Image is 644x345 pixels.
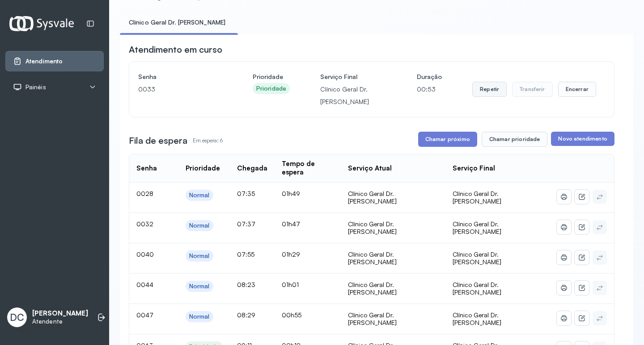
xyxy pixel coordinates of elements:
span: Painéis [25,83,46,91]
div: Chegada [237,164,267,173]
span: 07:37 [237,220,255,228]
span: Clínico Geral Dr. [PERSON_NAME] [453,281,501,296]
span: Atendimento [25,58,63,65]
p: 0033 [138,83,222,96]
span: 01h01 [282,281,299,288]
p: Atendente [32,318,88,325]
div: Clínico Geral Dr. [PERSON_NAME] [348,190,438,205]
div: Normal [189,283,210,290]
a: Atendimento [13,57,96,66]
span: 00h55 [282,311,301,319]
span: 01h49 [282,190,300,197]
div: Normal [189,313,210,320]
h3: Fila de espera [129,134,187,147]
a: Clínico Geral Dr. [PERSON_NAME] [120,15,234,30]
h4: Prioridade [253,71,290,83]
span: 07:55 [237,250,254,258]
button: Encerrar [558,82,596,97]
div: Normal [189,252,210,260]
div: Normal [189,191,210,199]
div: Clínico Geral Dr. [PERSON_NAME] [348,250,438,266]
span: 0040 [136,250,154,258]
div: Clínico Geral Dr. [PERSON_NAME] [348,220,438,236]
h4: Serviço Final [320,71,386,83]
button: Repetir [472,82,507,97]
h4: Duração [417,71,442,83]
h4: Senha [138,71,222,83]
button: Transferir [512,82,553,97]
button: Chamar próximo [418,132,477,147]
span: 0047 [136,311,153,319]
span: 0028 [136,190,153,197]
span: Clínico Geral Dr. [PERSON_NAME] [453,250,501,266]
span: 08:29 [237,311,255,319]
span: 07:35 [237,190,255,197]
div: Clínico Geral Dr. [PERSON_NAME] [348,281,438,296]
span: 01h29 [282,250,300,258]
button: Novo atendimento [551,132,614,146]
span: 01h47 [282,220,300,228]
button: Chamar prioridade [482,132,548,147]
p: Em espera: 6 [193,134,223,147]
span: 0044 [136,281,153,288]
span: Clínico Geral Dr. [PERSON_NAME] [453,311,501,327]
div: Clínico Geral Dr. [PERSON_NAME] [348,311,438,327]
span: 08:23 [237,281,255,288]
div: Serviço Atual [348,164,392,173]
div: Serviço Final [453,164,495,173]
div: Prioridade [256,85,286,92]
p: 00:53 [417,83,442,96]
div: Prioridade [186,164,220,173]
h3: Atendimento em curso [129,43,222,56]
span: Clínico Geral Dr. [PERSON_NAME] [453,220,501,236]
p: [PERSON_NAME] [32,309,88,318]
span: Clínico Geral Dr. [PERSON_NAME] [453,190,501,205]
div: Senha [136,164,157,173]
div: Tempo de espera [282,160,334,177]
p: Clínico Geral Dr. [PERSON_NAME] [320,83,386,108]
img: Logotipo do estabelecimento [9,16,74,31]
span: 0032 [136,220,153,228]
div: Normal [189,222,210,229]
